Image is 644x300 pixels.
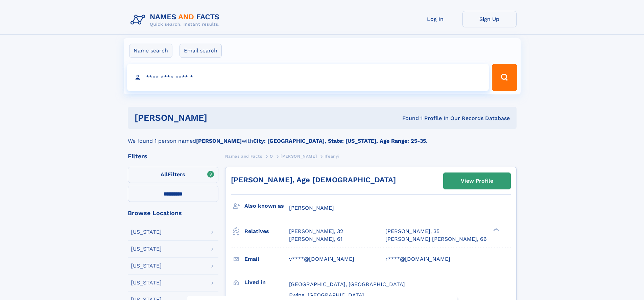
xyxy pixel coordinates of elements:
b: [PERSON_NAME] [196,138,242,144]
a: [PERSON_NAME], 32 [289,228,343,235]
h3: Also known as [244,200,289,212]
div: ❯ [492,228,500,232]
span: [PERSON_NAME] [289,205,334,211]
button: Search Button [492,64,517,91]
label: Filters [128,167,218,183]
label: Name search [129,44,172,58]
a: Sign Up [462,11,517,27]
span: [GEOGRAPHIC_DATA], [GEOGRAPHIC_DATA] [289,281,405,287]
a: Log In [408,11,462,27]
input: search input [127,64,489,91]
a: Names and Facts [225,152,262,160]
span: [PERSON_NAME] [281,154,317,159]
a: [PERSON_NAME], Age [DEMOGRAPHIC_DATA] [231,176,396,184]
a: [PERSON_NAME] [281,152,317,160]
div: We found 1 person named with . [128,129,517,145]
div: [US_STATE] [131,246,162,252]
a: O [270,152,273,160]
div: [US_STATE] [131,229,162,235]
h3: Lived in [244,277,289,288]
div: Filters [128,153,218,159]
div: View Profile [461,173,493,189]
div: Browse Locations [128,210,218,216]
h3: Relatives [244,226,289,237]
div: [US_STATE] [131,280,162,285]
a: [PERSON_NAME], 35 [385,228,439,235]
span: Ewing, [GEOGRAPHIC_DATA] [289,292,364,298]
span: O [270,154,273,159]
div: [US_STATE] [131,263,162,269]
h1: [PERSON_NAME] [135,114,305,122]
h3: Email [244,253,289,265]
a: View Profile [444,173,510,189]
a: [PERSON_NAME] [PERSON_NAME], 66 [385,235,487,243]
label: Email search [180,44,222,58]
span: Ifeanyi [325,154,339,159]
b: City: [GEOGRAPHIC_DATA], State: [US_STATE], Age Range: 25-35 [253,138,426,144]
a: [PERSON_NAME], 61 [289,235,342,243]
img: Logo Names and Facts [128,11,225,29]
div: Found 1 Profile In Our Records Database [305,115,510,122]
span: All [161,171,168,178]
